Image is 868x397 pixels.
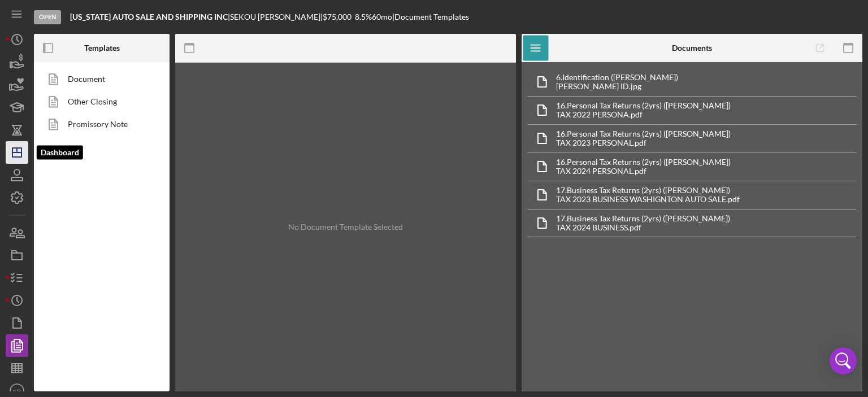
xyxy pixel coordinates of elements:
div: | Document Templates [392,12,469,21]
div: TAX 2024 PERSONAL.pdf [556,167,731,176]
b: [US_STATE] AUTO SALE AND SHIPPING INC [70,12,228,21]
div: 6. Identification ([PERSON_NAME]) [556,73,678,82]
div: TAX 2022 PERSONA.pdf [556,110,731,119]
div: 8.5 % [355,12,372,21]
div: Open Intercom Messenger [830,347,857,374]
div: 17. Business Tax Returns (2yrs) ([PERSON_NAME]) [556,214,730,223]
div: TAX 2023 PERSONAL.pdf [556,138,731,147]
div: No Document Template Selected [175,63,516,391]
div: Open [34,10,61,24]
a: Document [40,68,158,90]
div: | [70,12,230,21]
a: Other Closing [40,90,158,113]
div: TAX 2024 BUSINESS.pdf [556,223,730,232]
div: 16. Personal Tax Returns (2yrs) ([PERSON_NAME]) [556,129,731,138]
div: 17. Business Tax Returns (2yrs) ([PERSON_NAME]) [556,186,740,195]
div: 16. Personal Tax Returns (2yrs) ([PERSON_NAME]) [556,158,731,167]
a: Promissory Note [40,113,158,136]
div: 16. Personal Tax Returns (2yrs) ([PERSON_NAME]) [556,101,731,110]
div: TAX 2023 BUSINESS WASHIGNTON AUTO SALE.pdf [556,195,740,204]
div: 60 mo [372,12,392,21]
span: $75,000 [323,12,351,21]
b: Documents [672,43,712,53]
div: [PERSON_NAME] ID.jpg [556,82,678,91]
div: SEKOU [PERSON_NAME] | [230,12,323,21]
b: Templates [84,43,120,53]
text: KD [13,388,20,394]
